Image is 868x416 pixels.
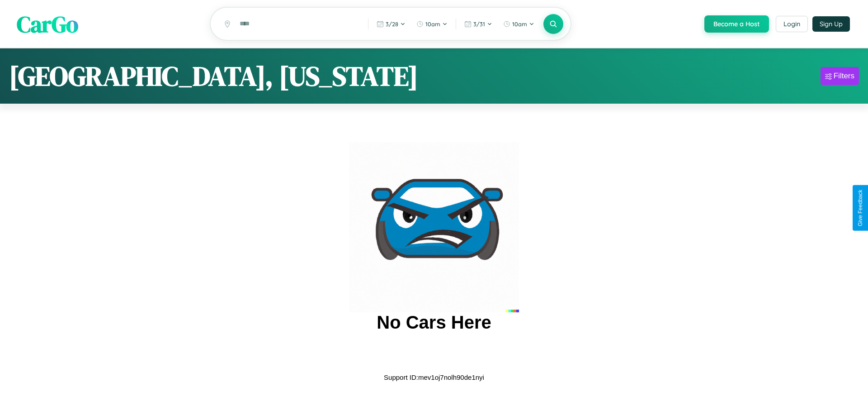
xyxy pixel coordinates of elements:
p: Support ID: mev1oj7nolh90de1nyi [384,371,484,383]
button: 10am [499,17,539,31]
span: 10am [425,20,440,28]
div: Filters [834,72,854,81]
button: Become a Host [704,15,769,33]
img: car [349,142,519,312]
button: Login [776,16,808,32]
span: CarGo [17,8,78,39]
button: 10am [412,17,452,31]
div: Give Feedback [857,190,863,226]
span: 3 / 28 [386,20,398,28]
button: 3/31 [460,17,497,31]
span: 3 / 31 [473,20,485,28]
span: 10am [512,20,527,28]
h2: No Cars Here [377,312,491,333]
button: Sign Up [812,16,850,32]
button: Filters [821,67,859,85]
h1: [GEOGRAPHIC_DATA], [US_STATE] [9,57,418,95]
button: 3/28 [372,17,410,31]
